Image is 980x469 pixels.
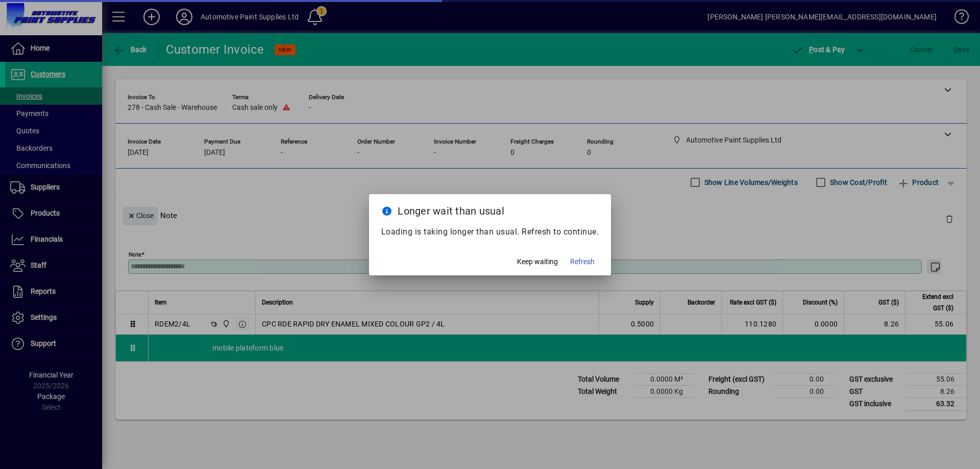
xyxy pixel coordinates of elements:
[570,256,595,267] span: Refresh
[381,226,599,238] p: Loading is taking longer than usual. Refresh to continue.
[398,205,504,217] span: Longer wait than usual
[513,253,562,271] button: Keep waiting
[517,256,558,267] span: Keep waiting
[566,253,599,271] button: Refresh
